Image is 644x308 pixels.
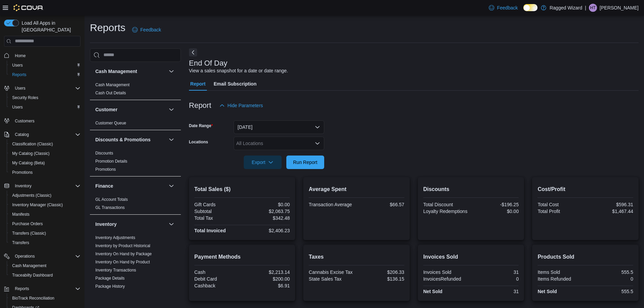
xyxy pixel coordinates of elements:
div: $6.91 [243,283,290,288]
span: Operations [15,254,35,259]
div: Customer [90,119,181,130]
span: Traceabilty Dashboard [12,273,53,278]
span: Security Roles [9,94,80,102]
p: Ragged Wizard [550,4,582,12]
span: BioTrack Reconciliation [9,294,80,302]
span: Traceabilty Dashboard [9,271,80,279]
a: Discounts [95,151,113,156]
div: 555.5 [587,289,633,294]
div: 0 [472,276,519,282]
div: Subtotal [194,209,241,214]
span: Transfers (Classic) [12,231,46,236]
button: Transfers [7,238,83,247]
span: Cash Out Details [95,90,126,96]
a: Cash Management [95,82,129,87]
div: $0.00 [243,202,290,207]
div: Invoices Sold [423,269,470,275]
span: My Catalog (Beta) [12,160,45,166]
span: Customers [15,118,34,124]
h2: Average Spent [309,185,404,193]
p: | [585,4,586,12]
span: Users [12,63,23,68]
button: Reports [7,70,83,79]
h2: Cost/Profit [538,185,633,193]
a: My Catalog (Beta) [9,159,48,167]
a: Users [9,103,25,111]
span: Inventory On Hand by Product [95,259,150,265]
span: Email Subscription [214,77,257,91]
div: Gift Cards [194,202,241,207]
span: Home [15,53,26,58]
button: Catalog [12,131,31,139]
button: Catalog [1,130,83,139]
button: Users [7,61,83,70]
button: Cash Management [167,67,175,75]
h2: Products Sold [538,253,633,261]
span: Export [248,156,278,169]
div: $136.15 [358,276,404,282]
h3: End Of Day [189,59,228,67]
h3: Report [189,101,211,110]
span: Purchase Orders [9,220,80,228]
div: 555.5 [587,269,633,275]
div: -$196.25 [472,202,519,207]
span: Promotions [9,168,80,176]
button: Cash Management [95,68,166,75]
button: Adjustments (Classic) [7,191,83,200]
span: GL Transactions [95,205,125,210]
button: Next [189,48,197,56]
button: Reports [1,284,83,293]
button: Inventory Manager (Classic) [7,200,83,210]
button: Inventory [12,182,34,190]
div: Cashback [194,283,241,288]
span: Users [12,104,23,110]
button: Operations [1,252,83,261]
button: BioTrack Reconciliation [7,293,83,303]
span: Promotions [12,170,33,175]
a: BioTrack Reconciliation [9,294,57,302]
h3: Cash Management [95,68,137,75]
img: Cova [14,4,44,11]
a: Inventory On Hand by Product [95,260,150,264]
h3: Customer [95,106,117,113]
button: Export [244,156,282,169]
span: Feedback [140,26,161,33]
a: Manifests [9,210,32,218]
a: Package Details [95,276,125,281]
div: $2,063.75 [243,209,290,214]
span: Customer Queue [95,120,126,126]
button: Traceabilty Dashboard [7,270,83,280]
button: Inventory [95,221,166,228]
button: Customers [1,116,83,126]
button: Inventory [1,181,83,191]
div: $66.57 [358,202,404,207]
div: $1,467.44 [587,209,633,214]
span: Inventory by Product Historical [95,243,150,248]
h2: Discounts [423,185,519,193]
h2: Invoices Sold [423,253,519,261]
a: Feedback [129,23,164,37]
div: Discounts & Promotions [90,149,181,176]
div: $2,406.23 [243,228,290,233]
div: Haylee Thomas [589,4,597,12]
span: Run Report [293,159,317,166]
button: Users [7,102,83,112]
span: Cash Management [9,262,80,270]
a: Inventory On Hand by Package [95,252,152,256]
a: Promotions [95,167,116,172]
button: Cash Management [7,261,83,270]
span: Product Expirations [95,292,130,297]
span: Catalog [15,132,29,137]
h2: Taxes [309,253,404,261]
button: [DATE] [234,120,324,134]
button: Customer [95,106,166,113]
button: Users [1,84,83,93]
div: Items Refunded [538,276,584,282]
span: Operations [12,252,80,260]
span: Home [12,51,80,60]
button: Purchase Orders [7,219,83,229]
strong: Total Invoiced [194,228,226,233]
span: Manifests [9,210,80,218]
div: 0 [587,276,633,282]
